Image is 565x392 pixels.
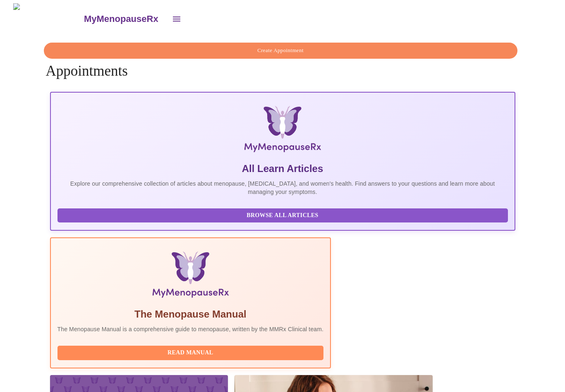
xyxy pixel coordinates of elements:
[127,106,438,155] img: MyMenopauseRx Logo
[66,210,500,221] span: Browse All Articles
[100,251,281,301] img: Menopause Manual
[57,179,508,196] p: Explore our comprehensive collection of articles about menopause, [MEDICAL_DATA], and women's hea...
[57,346,324,360] button: Read Manual
[57,162,508,175] h5: All Learn Articles
[83,5,166,33] a: MyMenopauseRx
[57,308,324,321] h5: The Menopause Manual
[46,43,520,79] h4: Appointments
[57,208,508,223] button: Browse All Articles
[57,211,510,218] a: Browse All Articles
[44,43,517,59] button: Create Appointment
[66,348,316,358] span: Read Manual
[84,14,158,24] h3: MyMenopauseRx
[57,325,324,333] p: The Menopause Manual is a comprehensive guide to menopause, written by the MMRx Clinical team.
[13,3,83,34] img: MyMenopauseRx Logo
[57,349,326,356] a: Read Manual
[167,9,187,29] button: open drawer
[53,46,508,55] span: Create Appointment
